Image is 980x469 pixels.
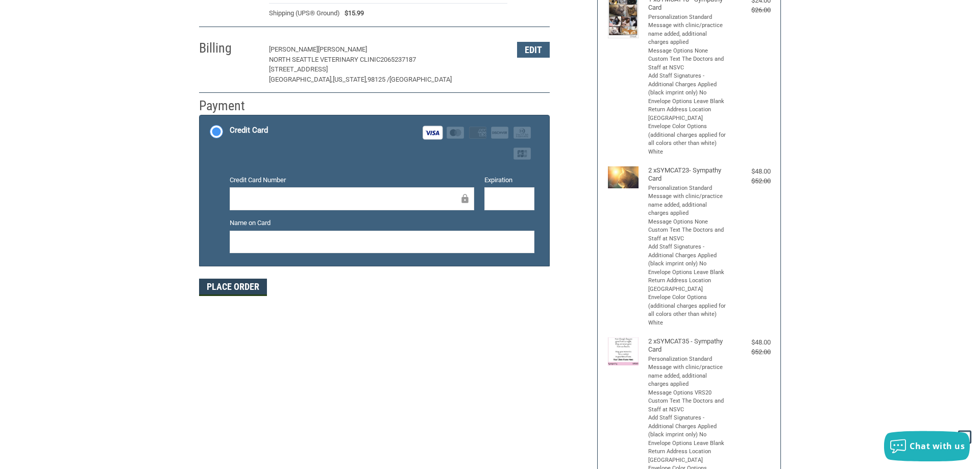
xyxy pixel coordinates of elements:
button: Edit [517,42,550,58]
span: [PERSON_NAME] [318,45,367,53]
li: Personalization Standard Message with clinic/practice name added, additional charges applied [648,184,727,218]
li: Envelope Options Leave Blank [648,439,727,448]
div: $48.00 [730,166,771,177]
li: Message Options VRS20 [648,389,727,398]
div: $52.00 [730,176,771,186]
li: Return Address Location [GEOGRAPHIC_DATA] [648,106,727,122]
li: Return Address Location [GEOGRAPHIC_DATA] [648,277,727,293]
div: $26.00 [730,5,771,15]
span: [STREET_ADDRESS] [269,65,328,73]
span: Chat with us [910,440,965,452]
li: Envelope Options Leave Blank [648,268,727,277]
h2: Payment [199,97,259,114]
li: Personalization Standard Message with clinic/practice name added, additional charges applied [648,13,727,47]
h2: Billing [199,40,259,57]
li: Add Staff Signatures - Additional Charges Applied (black imprint only) No [648,414,727,439]
li: Message Options None [648,218,727,227]
label: Name on Card [230,218,534,228]
span: [PERSON_NAME] [269,45,318,53]
li: Add Staff Signatures - Additional Charges Applied (black imprint only) No [648,243,727,268]
label: Credit Card Number [230,175,475,185]
label: Expiration [484,175,534,185]
span: 98125 / [367,76,389,83]
div: $48.00 [730,337,771,348]
button: Place Order [199,279,267,296]
li: Custom Text The Doctors and Staff at NSVC [648,226,727,243]
span: [GEOGRAPHIC_DATA] [389,76,452,83]
li: Envelope Color Options (additional charges applied for all colors other than white) White [648,122,727,156]
span: $15.99 [340,8,364,18]
span: 2065237187 [380,56,416,63]
li: Message Options None [648,47,727,56]
li: Custom Text The Doctors and Staff at NSVC [648,397,727,414]
div: Credit Card [230,122,268,139]
li: Return Address Location [GEOGRAPHIC_DATA] [648,448,727,464]
h4: 2 x SYMCAT23- Sympathy Card [648,166,727,183]
div: $52.00 [730,347,771,357]
button: Chat with us [884,431,970,461]
li: Add Staff Signatures - Additional Charges Applied (black imprint only) No [648,72,727,97]
li: Envelope Options Leave Blank [648,97,727,106]
li: Custom Text The Doctors and Staff at NSVC [648,55,727,72]
li: Envelope Color Options (additional charges applied for all colors other than white) White [648,293,727,327]
span: [GEOGRAPHIC_DATA], [269,76,333,83]
li: Personalization Standard Message with clinic/practice name added, additional charges applied [648,355,727,389]
span: North Seattle Veterinary Clinic [269,56,380,63]
span: [US_STATE], [333,76,367,83]
h4: 2 x SYMCAT35 - Sympathy Card [648,337,727,354]
span: Shipping (UPS® Ground) [269,8,340,18]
